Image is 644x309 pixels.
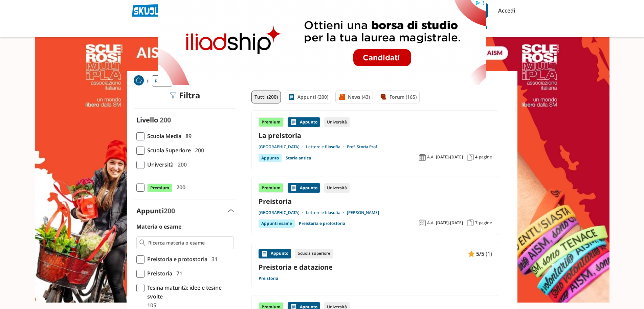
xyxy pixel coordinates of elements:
[148,239,230,246] input: Ricerca materia o esame
[259,154,282,162] div: Appunto
[380,94,387,100] img: Forum filtro contenuto
[288,117,320,127] div: Appunto
[479,154,492,160] span: pagine
[145,283,234,301] span: Tesina maturità: idee e tesine svolte
[183,132,192,140] span: 89
[468,250,475,257] img: Appunti contenuto
[175,160,187,169] span: 200
[259,219,295,228] div: Appunti esame
[290,185,297,191] img: Appunti contenuto
[467,219,474,226] img: Pagine
[170,91,200,100] div: Filtra
[145,160,174,169] span: Università
[170,92,176,99] img: Filtra filtri mobile
[306,144,347,150] a: Lettere e filosofia
[259,183,284,193] div: Premium
[134,75,144,86] a: Home
[136,115,158,124] label: Livello
[145,269,172,278] span: Preistoria
[377,91,420,103] a: Forum (165)
[476,249,484,258] span: 5/5
[251,91,281,103] a: Tutti (200)
[147,184,172,192] span: Premium
[419,219,426,226] img: Anno accademico
[335,91,373,103] a: News (43)
[288,94,295,100] img: Appunti filtro contenuto
[136,206,175,215] label: Appunti
[160,115,171,124] span: 200
[139,239,146,246] img: Ricerca materia o esame
[427,154,435,160] span: A.A.
[174,269,182,278] span: 71
[259,276,278,281] a: Preistoria
[228,209,234,212] img: Apri e chiudi sezione
[347,210,379,215] a: [PERSON_NAME]
[259,117,284,127] div: Premium
[286,154,311,162] a: Storia antica
[290,119,297,125] img: Appunti contenuto
[475,154,478,160] span: 4
[261,250,268,257] img: Appunti contenuto
[436,154,463,160] span: [DATE]-[DATE]
[338,94,345,100] img: News filtro contenuto
[134,75,144,85] img: Home
[285,91,331,103] a: Appunti (200)
[164,206,175,215] span: 200
[427,220,435,226] span: A.A.
[498,3,512,18] a: Accedi
[306,210,347,215] a: Lettere e filosofia
[486,249,492,258] span: (1)
[419,154,426,161] img: Anno accademico
[145,132,181,140] span: Scuola Media
[259,131,492,140] a: La preistoria
[145,146,191,155] span: Scuola Superiore
[174,183,185,192] span: 200
[295,249,333,258] div: Scuola superiore
[475,220,478,226] span: 7
[259,197,492,206] a: Preistoria
[259,263,492,272] a: Preistoria e datazione
[479,220,492,226] span: pagine
[259,210,306,215] a: [GEOGRAPHIC_DATA]
[136,223,181,230] label: Materia o esame
[467,154,474,161] img: Pagine
[288,183,320,193] div: Appunto
[209,255,218,264] span: 31
[152,75,172,86] a: Ricerca
[192,146,204,155] span: 200
[299,219,345,228] a: Preistoria e protostoria
[324,183,350,193] div: Università
[259,249,291,258] div: Appunto
[436,220,463,226] span: [DATE]-[DATE]
[347,144,377,150] a: Prof. Storia Prof
[259,144,306,150] a: [GEOGRAPHIC_DATA]
[324,117,350,127] div: Università
[145,255,207,264] span: Preistoria e protostoria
